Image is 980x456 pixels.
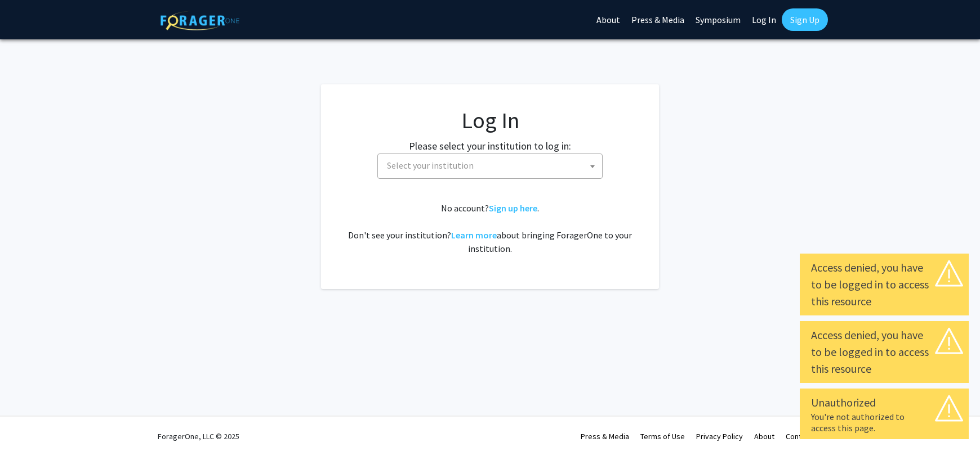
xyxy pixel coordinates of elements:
a: Privacy Policy [696,431,743,441]
a: Contact Us [786,431,822,441]
a: Press & Media [581,431,629,441]
span: Select your institution [377,153,603,179]
div: ForagerOne, LLC © 2025 [158,417,239,456]
div: You're not authorized to access this page. [811,411,957,434]
a: About [754,431,774,441]
div: Access denied, you have to be logged in to access this resource [811,259,957,310]
div: No account? . Don't see your institution? about bringing ForagerOne to your institution. [344,201,636,255]
div: Unauthorized [811,394,957,411]
a: Sign Up [782,8,828,31]
img: ForagerOne Logo [161,11,239,30]
span: Select your institution [382,154,602,177]
a: Terms of Use [640,431,685,441]
div: Access denied, you have to be logged in to access this resource [811,327,957,377]
span: Select your institution [387,160,474,171]
a: Sign up here [489,202,537,214]
a: Learn more about bringing ForagerOne to your institution [451,229,497,241]
h1: Log In [344,107,636,134]
label: Please select your institution to log in: [409,138,571,153]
